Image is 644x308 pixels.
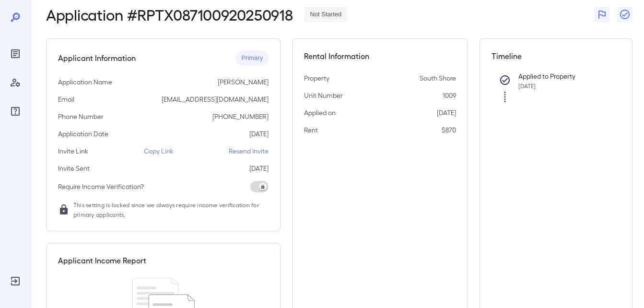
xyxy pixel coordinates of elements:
[58,129,108,139] p: Application Date
[8,104,23,119] div: FAQ
[58,52,136,64] h5: Applicant Information
[58,146,88,156] p: Invite Link
[8,46,23,61] div: Reports
[437,108,456,118] p: [DATE]
[594,7,609,22] button: Flag Report
[235,54,269,63] span: Primary
[249,164,269,173] p: [DATE]
[617,7,632,22] button: Close Report
[58,164,90,173] p: Invite Sent
[249,129,269,139] p: [DATE]
[58,95,74,104] p: Email
[162,95,269,104] p: [EMAIL_ADDRESS][DOMAIN_NAME]
[8,273,23,289] div: Log Out
[58,255,146,266] h5: Applicant Income Report
[304,108,336,118] p: Applied on
[304,91,343,100] p: Unit Number
[212,112,269,121] p: [PHONE_NUMBER]
[304,73,329,83] p: Property
[492,50,621,62] h5: Timeline
[218,77,269,87] p: [PERSON_NAME]
[58,112,104,121] p: Phone Number
[304,50,456,62] h5: Rental Information
[8,75,23,90] div: Manage Users
[144,146,174,156] p: Copy Link
[58,182,144,191] p: Require Income Verification?
[420,73,456,83] p: South Shore
[518,71,605,81] p: Applied to Property
[518,83,536,89] span: [DATE]
[443,91,456,100] p: 1009
[58,77,112,87] p: Application Name
[73,200,269,219] span: This setting is locked since we always require income verification for primary applicants.
[229,146,269,156] p: Resend Invite
[442,125,456,135] p: $870
[304,10,347,19] span: Not Started
[304,125,318,135] p: Rent
[46,6,293,23] h2: Application # RPTX087100920250918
